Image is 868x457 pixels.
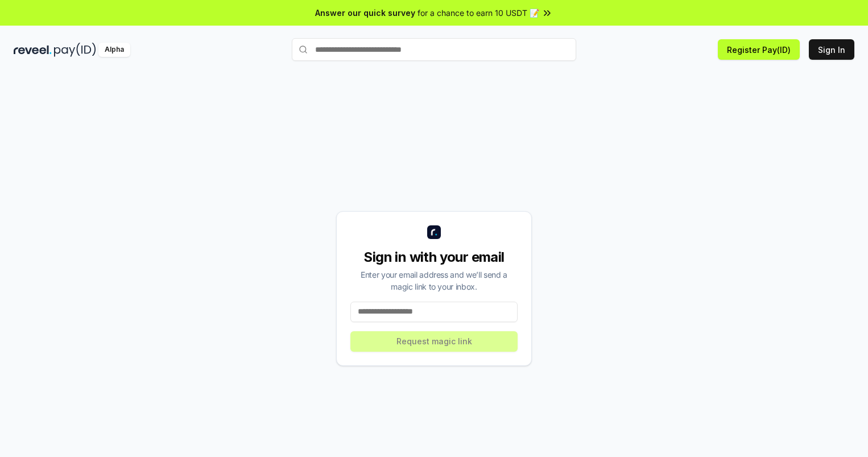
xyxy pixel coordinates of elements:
span: Answer our quick survey [315,7,415,19]
div: Alpha [98,43,130,57]
img: pay_id [54,43,96,57]
div: Enter your email address and we’ll send a magic link to your inbox. [350,269,518,293]
button: Sign In [809,39,854,60]
img: logo_small [427,225,441,239]
button: Register Pay(ID) [718,39,800,60]
img: reveel_dark [14,43,52,57]
div: Sign in with your email [350,248,518,266]
span: for a chance to earn 10 USDT 📝 [418,7,539,19]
